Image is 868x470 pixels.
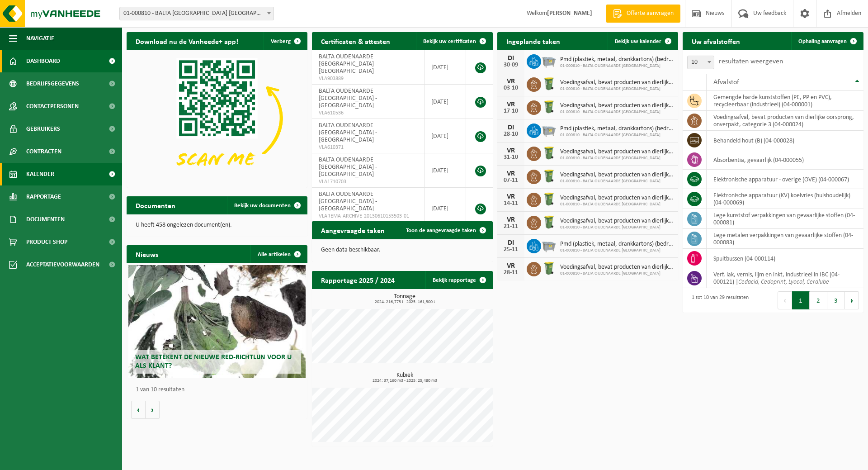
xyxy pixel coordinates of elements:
td: spuitbussen (04-000114) [707,249,863,268]
a: Bekijk uw certificaten [416,32,492,50]
button: Next [845,291,859,309]
div: DI [502,55,520,62]
div: VR [502,78,520,85]
div: VR [502,262,520,270]
img: Download de VHEPlus App [127,50,307,186]
div: 03-10 [502,85,520,91]
img: WB-2500-GAL-GY-01 [541,237,557,253]
span: Voedingsafval, bevat producten van dierlijke oorsprong, onverpakt, categorie 3 [560,195,674,202]
h2: Ingeplande taken [497,32,569,50]
td: [DATE] [425,85,466,119]
p: 1 van 10 resultaten [136,387,303,393]
td: [DATE] [425,153,466,188]
img: WB-0240-HPE-GN-50 [541,168,557,184]
span: 01-000810 - BALTA OUDENAARDE [GEOGRAPHIC_DATA] [560,63,674,69]
div: VR [502,147,520,154]
span: VLAREMA-ARCHIVE-20130610153503-01-000810 [319,213,417,227]
span: Voedingsafval, bevat producten van dierlijke oorsprong, onverpakt, categorie 3 [560,171,674,179]
span: Bedrijfsgegevens [26,72,79,95]
div: VR [502,216,520,223]
span: Bekijk uw kalender [615,38,661,44]
div: 07-11 [502,177,520,184]
td: [DATE] [425,119,466,153]
div: VR [502,170,520,177]
div: VR [502,101,520,108]
div: 21-11 [502,223,520,230]
div: 28-11 [502,270,520,276]
span: 01-000810 - BALTA OUDENAARDE [GEOGRAPHIC_DATA] [560,133,674,138]
span: 01-000810 - BALTA OUDENAARDE [GEOGRAPHIC_DATA] [560,225,674,230]
span: Pmd (plastiek, metaal, drankkartons) (bedrijven) [560,241,674,248]
td: elektronische apparatuur (KV) koelvries (huishoudelijk) (04-000069) [707,189,863,209]
span: 01-000810 - BALTA OUDENAARDE NV - OUDENAARDE [120,7,274,20]
span: Verberg [271,38,291,44]
div: DI [502,239,520,247]
h3: Tonnage [316,294,493,304]
i: Cedacid, Cedoprint, Lyocol, Ceralube [738,279,829,285]
div: 30-09 [502,62,520,68]
span: 01-000810 - BALTA OUDENAARDE NV - OUDENAARDE [119,7,274,20]
div: DI [502,124,520,131]
a: Toon de aangevraagde taken [399,221,492,239]
div: 1 tot 10 van 29 resultaten [687,290,749,310]
span: 2024: 216,773 t - 2025: 161,300 t [316,300,493,304]
span: Voedingsafval, bevat producten van dierlijke oorsprong, onverpakt, categorie 3 [560,102,674,109]
a: Ophaling aanvragen [791,32,863,50]
h2: Certificaten & attesten [312,32,399,50]
span: Contracten [26,140,61,163]
span: Dashboard [26,50,60,72]
button: Previous [778,291,792,309]
h2: Rapportage 2025 / 2024 [312,271,404,289]
span: Voedingsafval, bevat producten van dierlijke oorsprong, onverpakt, categorie 3 [560,148,674,156]
h2: Documenten [127,196,184,214]
p: U heeft 458 ongelezen document(en). [136,222,298,228]
span: Kalender [26,163,54,185]
a: Bekijk uw documenten [227,196,307,214]
span: Pmd (plastiek, metaal, drankkartons) (bedrijven) [560,56,674,63]
h2: Uw afvalstoffen [683,32,749,50]
span: Rapportage [26,185,61,208]
td: elektronische apparatuur - overige (OVE) (04-000067) [707,170,863,189]
span: BALTA OUDENAARDE [GEOGRAPHIC_DATA] - [GEOGRAPHIC_DATA] [319,122,377,143]
span: Documenten [26,208,65,231]
button: 2 [810,291,827,309]
span: Toon de aangevraagde taken [406,228,476,233]
td: behandeld hout (B) (04-000028) [707,131,863,150]
h2: Download nu de Vanheede+ app! [127,32,247,50]
span: 01-000810 - BALTA OUDENAARDE [GEOGRAPHIC_DATA] [560,271,674,276]
h2: Aangevraagde taken [312,221,394,239]
span: BALTA OUDENAARDE [GEOGRAPHIC_DATA] - [GEOGRAPHIC_DATA] [319,191,377,212]
a: Offerte aanvragen [606,5,680,23]
strong: [PERSON_NAME] [547,10,592,17]
a: Wat betekent de nieuwe RED-richtlijn voor u als klant? [128,265,306,378]
div: 28-10 [502,131,520,138]
span: Contactpersonen [26,95,79,118]
span: Offerte aanvragen [624,9,676,18]
span: VLA903889 [319,75,417,82]
h2: Nieuws [127,245,167,263]
img: WB-0240-HPE-GN-50 [541,261,557,276]
span: 01-000810 - BALTA OUDENAARDE [GEOGRAPHIC_DATA] [560,179,674,184]
div: 25-11 [502,247,520,253]
img: WB-0240-HPE-GN-50 [541,145,557,161]
button: Volgende [146,401,160,419]
a: Bekijk uw kalender [608,32,677,50]
span: 2024: 37,160 m3 - 2025: 25,480 m3 [316,379,493,383]
span: Voedingsafval, bevat producten van dierlijke oorsprong, onverpakt, categorie 3 [560,218,674,225]
span: Ophaling aanvragen [798,38,847,44]
span: Navigatie [26,27,54,50]
span: BALTA OUDENAARDE [GEOGRAPHIC_DATA] - [GEOGRAPHIC_DATA] [319,157,377,178]
span: 01-000810 - BALTA OUDENAARDE [GEOGRAPHIC_DATA] [560,156,674,161]
span: 01-000810 - BALTA OUDENAARDE [GEOGRAPHIC_DATA] [560,109,674,115]
a: Alle artikelen [250,245,307,263]
label: resultaten weergeven [719,58,783,65]
td: voedingsafval, bevat producten van dierlijke oorsprong, onverpakt, categorie 3 (04-000024) [707,111,863,131]
td: gemengde harde kunststoffen (PE, PP en PVC), recycleerbaar (industrieel) (04-000001) [707,91,863,111]
td: lege metalen verpakkingen van gevaarlijke stoffen (04-000083) [707,229,863,249]
span: 01-000810 - BALTA OUDENAARDE [GEOGRAPHIC_DATA] [560,86,674,92]
span: VLA610536 [319,109,417,117]
span: VLA1710703 [319,178,417,185]
span: 10 [688,56,714,69]
button: Verberg [264,32,307,50]
span: Wat betekent de nieuwe RED-richtlijn voor u als klant? [135,354,292,370]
